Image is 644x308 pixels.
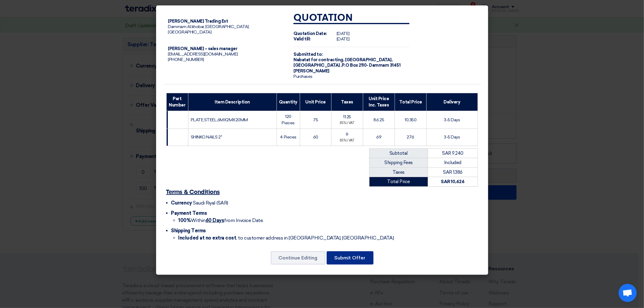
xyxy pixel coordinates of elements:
[178,218,264,223] span: Within from Invoice Date.
[293,74,312,79] span: Purchases
[369,177,428,187] td: Total Price
[171,200,192,206] span: Currency
[193,200,228,206] span: Saudi Riyal (SAR)
[376,135,381,140] span: 69
[327,251,373,265] button: Submit Offer
[206,218,224,223] u: 60 Days
[343,114,351,119] span: 11.25
[282,114,295,125] span: 120 Pieces
[346,132,349,137] span: 9
[374,117,384,122] span: 86.25
[395,93,427,111] th: Total Price
[280,135,296,140] span: 4 Pieces
[363,93,395,111] th: Unit Price Inc. Taxes
[293,57,400,68] span: [GEOGRAPHIC_DATA], [GEOGRAPHIC_DATA] ,P.O Box 2110- Dammam 31451
[443,170,463,175] span: SAR 1,386
[293,13,353,23] strong: Quotation
[293,37,311,42] strong: Valid till:
[331,93,363,111] th: Taxes
[405,117,416,122] span: 10,350
[168,52,238,57] span: [EMAIL_ADDRESS][DOMAIN_NAME]
[619,284,637,302] div: Open chat
[168,46,284,52] div: [PERSON_NAME] – sales manager
[171,228,206,233] span: Shipping Terms
[166,189,220,195] u: Terms & Conditions
[369,148,428,158] td: Subtotal
[444,117,460,122] span: 3-5 Days
[191,117,248,122] span: PLATE,STEEL,6MX2MX20MM
[168,24,250,35] span: Dammam Al.khobar, [GEOGRAPHIC_DATA], [GEOGRAPHIC_DATA]
[441,179,465,184] strong: SAR 10,626
[444,160,461,165] span: Included
[369,158,428,168] td: Shipping Fees
[293,57,344,62] span: Nabatat for contracting,
[188,93,277,111] th: Item Description
[313,135,318,140] span: 60
[171,210,207,216] span: Payment Terms
[178,218,191,223] strong: 100%
[271,251,325,265] button: Continue Editing
[168,19,284,24] div: [PERSON_NAME] Trading Est
[337,31,350,36] span: [DATE]
[313,117,318,122] span: 75
[178,234,478,242] li: , to customer address in [GEOGRAPHIC_DATA], [GEOGRAPHIC_DATA]
[444,135,460,140] span: 3-5 Days
[293,52,323,57] strong: Submitted to:
[369,167,428,177] td: Taxes
[293,31,327,36] strong: Quotation Date:
[166,93,188,111] th: Part Number
[334,138,360,143] div: (15%) VAT
[407,135,415,140] span: 276
[428,148,478,158] td: SAR 9,240
[334,121,360,126] div: (15%) VAT
[168,57,204,62] span: [PHONE_NUMBER]
[191,135,222,140] span: SHINKO NAILS 2"
[426,93,478,111] th: Delivery
[277,93,300,111] th: Quantity
[178,235,236,241] strong: Included at no extra cost
[337,37,350,42] span: [DATE]
[293,68,329,74] span: [PERSON_NAME]
[300,93,331,111] th: Unit Price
